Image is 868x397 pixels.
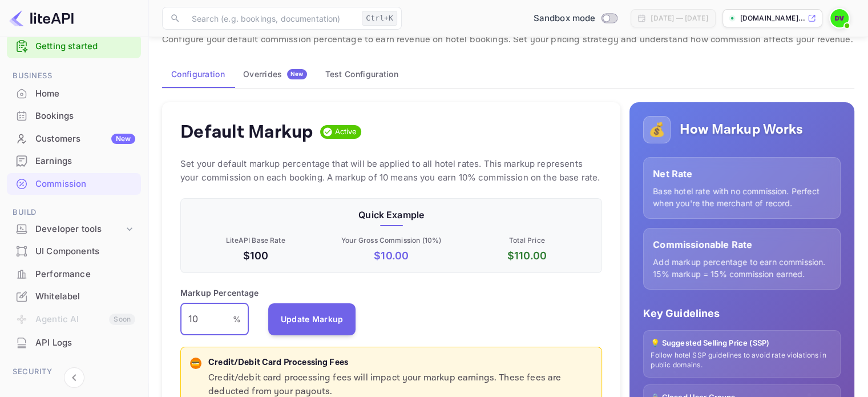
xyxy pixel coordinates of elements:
[7,173,141,194] a: Commission
[7,219,141,239] div: Developer tools
[35,133,135,146] div: Customers
[268,303,356,335] button: Update Markup
[7,332,141,353] a: API Logs
[35,268,135,281] div: Performance
[287,70,307,78] span: New
[185,7,357,30] input: Search (e.g. bookings, documentation)
[462,248,593,263] p: $ 110.00
[7,286,141,307] a: Whitelabel
[35,110,135,123] div: Bookings
[7,70,141,82] span: Business
[190,248,321,263] p: $100
[35,290,135,303] div: Whitelabel
[64,367,84,388] button: Collapse navigation
[330,126,362,138] span: Active
[326,248,457,263] p: $ 10.00
[190,235,321,246] p: LiteAPI Base Rate
[326,235,457,246] p: Your Gross Commission ( 10 %)
[462,235,593,246] p: Total Price
[316,61,407,88] button: Test Configuration
[529,12,622,25] div: Switch to Production mode
[7,263,141,286] div: Performance
[7,332,141,354] div: API Logs
[35,383,135,396] div: Team management
[35,223,124,236] div: Developer tools
[190,208,592,222] p: Quick Example
[7,83,141,105] div: Home
[653,167,831,181] p: Net Rate
[7,286,141,308] div: Whitelabel
[740,13,805,23] p: [DOMAIN_NAME]...
[7,366,141,378] span: Security
[830,9,849,27] img: Dongo Victory
[643,306,841,321] p: Key Guidelines
[191,358,200,368] p: 💳
[362,11,397,26] div: Ctrl+K
[35,336,135,350] div: API Logs
[680,121,802,139] h5: How Markup Works
[208,356,592,370] p: Credit/Debit Card Processing Fees
[35,40,135,53] a: Getting started
[180,121,313,143] h4: Default Markup
[35,155,135,168] div: Earnings
[111,134,135,144] div: New
[7,240,141,263] div: UI Components
[162,33,854,47] p: Configure your default commission percentage to earn revenue on hotel bookings. Set your pricing ...
[7,263,141,284] a: Performance
[35,178,135,191] div: Commission
[162,61,234,88] button: Configuration
[180,303,233,335] input: 0
[7,105,141,126] a: Bookings
[233,313,241,325] p: %
[7,128,141,149] a: CustomersNew
[534,12,596,25] span: Sandbox mode
[7,150,141,171] a: Earnings
[7,105,141,127] div: Bookings
[651,351,833,370] p: Follow hotel SSP guidelines to avoid rate violations in public domains.
[651,338,833,349] p: 💡 Suggested Selling Price (SSP)
[9,9,74,27] img: LiteAPI logo
[7,173,141,195] div: Commission
[653,256,831,280] p: Add markup percentage to earn commission. 15% markup = 15% commission earned.
[180,157,602,185] p: Set your default markup percentage that will be applied to all hotel rates. This markup represent...
[180,287,259,299] p: Markup Percentage
[648,119,665,140] p: 💰
[35,245,135,258] div: UI Components
[653,238,831,251] p: Commissionable Rate
[243,69,307,79] div: Overrides
[7,240,141,262] a: UI Components
[7,128,141,150] div: CustomersNew
[653,185,831,209] p: Base hotel rate with no commission. Perfect when you're the merchant of record.
[35,87,135,101] div: Home
[7,206,141,219] span: Build
[7,83,141,104] a: Home
[7,35,141,58] div: Getting started
[651,13,708,23] div: [DATE] — [DATE]
[7,150,141,173] div: Earnings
